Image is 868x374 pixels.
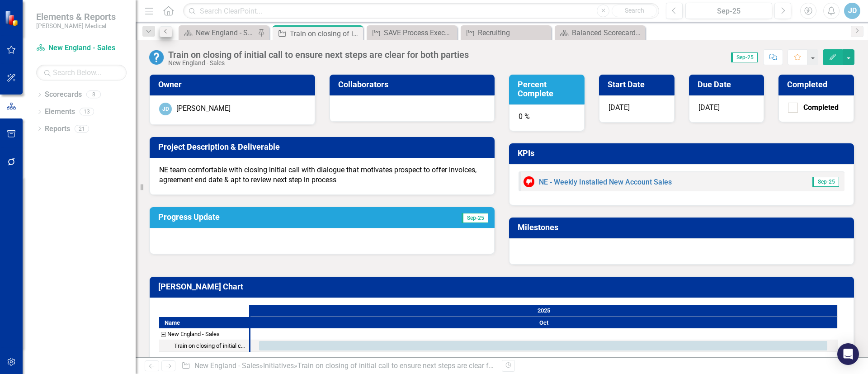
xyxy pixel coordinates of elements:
div: Train on closing of initial call to ensure next steps are clear for both parties [168,50,469,60]
h3: Project Description & Deliverable [158,142,489,151]
div: Sep-25 [689,6,769,17]
div: New England - Sales [168,60,469,66]
div: Task: Start date: 2025-10-01 End date: 2025-10-31 [159,340,249,352]
div: [PERSON_NAME] [176,104,231,114]
a: Reports [45,124,70,134]
div: Balanced Scorecard Welcome Page [572,27,643,38]
div: Train on closing of initial call to ensure next steps are clear for both parties [297,361,535,370]
div: 13 [80,108,94,116]
img: ClearPoint Strategy [5,10,20,26]
span: Elements & Reports [36,11,116,22]
a: Recruiting [463,27,549,38]
a: New England - Sales [36,43,127,53]
div: Train on closing of initial call to ensure next steps are clear for both parties [290,28,361,39]
div: 0 % [509,104,585,132]
a: Initiatives [263,361,294,370]
span: Sep-25 [462,213,488,223]
a: SAVE Process Execution [369,27,455,38]
a: NE - Weekly Installed New Account Sales [539,178,672,186]
h3: Collaborators [338,80,490,89]
div: 8 [86,91,101,99]
div: SAVE Process Execution [384,27,455,38]
h3: Completed [787,80,849,89]
div: New England - Sales - Overview Dashboard [196,27,255,38]
h3: Due Date [698,80,759,89]
p: NE team comfortable with closing initial call with dialogue that motivates prospect to offer invo... [159,165,485,186]
h3: KPIs [518,149,849,158]
h3: Progress Update [158,213,387,222]
div: Name [159,317,249,328]
h3: Owner [158,80,310,89]
div: 2025 [250,305,838,317]
div: Oct [250,317,838,329]
a: Scorecards [45,90,82,100]
button: JD [844,3,860,19]
div: » » [181,361,495,371]
div: Train on closing of initial call to ensure next steps are clear for both parties [174,340,246,352]
span: Search [625,7,644,14]
div: New England - Sales [167,328,220,340]
input: Search ClearPoint... [183,3,659,19]
span: [DATE] [698,103,720,112]
div: Task: New England - Sales Start date: 2025-10-01 End date: 2025-10-02 [159,328,249,340]
div: JD [159,103,172,115]
button: Search [612,5,657,17]
h3: [PERSON_NAME] Chart [158,282,849,291]
a: New England - Sales - Overview Dashboard [181,27,255,38]
span: Sep-25 [812,177,839,187]
span: Sep-25 [731,52,758,62]
h3: Start Date [608,80,669,89]
small: [PERSON_NAME] Medical [36,22,116,29]
img: Below Target [524,176,534,187]
div: New England - Sales [159,328,249,340]
span: [DATE] [609,103,630,112]
a: New England - Sales [194,361,259,370]
div: Train on closing of initial call to ensure next steps are clear for both parties [159,340,249,352]
div: 21 [75,125,89,133]
div: Open Intercom Messenger [837,343,859,365]
a: Balanced Scorecard Welcome Page [557,27,643,38]
a: Elements [45,107,75,117]
input: Search Below... [36,65,127,80]
div: Task: Start date: 2025-10-01 End date: 2025-10-31 [259,341,827,350]
div: Recruiting [478,27,549,38]
img: No Information [149,50,164,65]
button: Sep-25 [685,3,772,19]
h3: Percent Complete [518,80,579,98]
h3: Milestones [518,223,849,232]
